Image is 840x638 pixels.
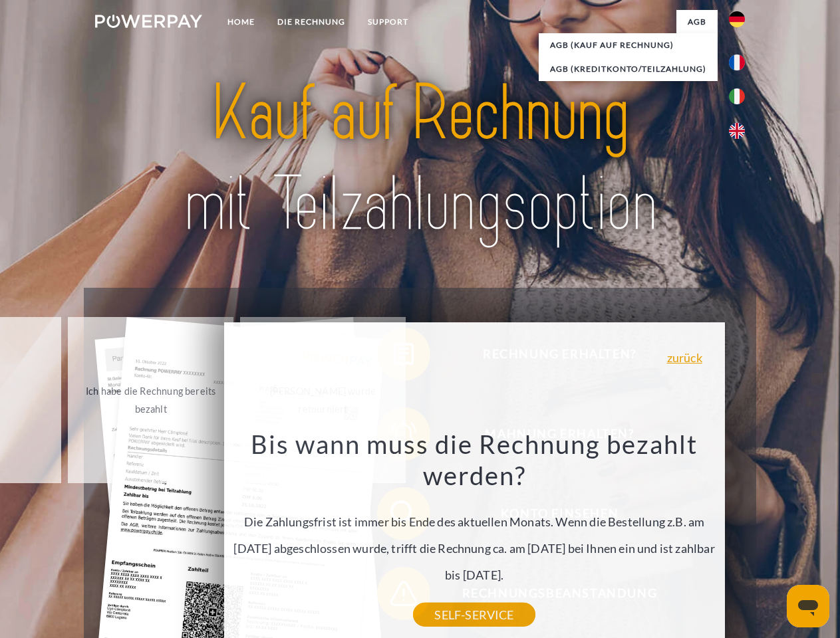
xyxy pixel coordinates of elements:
[356,10,420,34] a: SUPPORT
[95,15,202,28] img: logo-powerpay-white.svg
[266,10,356,34] a: DIE RECHNUNG
[231,428,717,492] h3: Bis wann muss die Rechnung bezahlt werden?
[729,11,745,27] img: de
[231,428,717,615] div: Die Zahlungsfrist ist immer bis Ende des aktuellen Monats. Wenn die Bestellung z.B. am [DATE] abg...
[539,33,718,57] a: AGB (Kauf auf Rechnung)
[787,585,829,627] iframe: Schaltfläche zum Öffnen des Messaging-Fensters
[413,603,535,627] a: SELF-SERVICE
[676,10,718,34] a: agb
[76,382,225,418] div: Ich habe die Rechnung bereits bezahlt
[729,88,745,104] img: it
[729,54,745,70] img: fr
[667,352,702,364] a: zurück
[729,123,745,139] img: en
[127,64,713,255] img: title-powerpay_de.svg
[216,10,266,34] a: Home
[539,57,718,81] a: AGB (Kreditkonto/Teilzahlung)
